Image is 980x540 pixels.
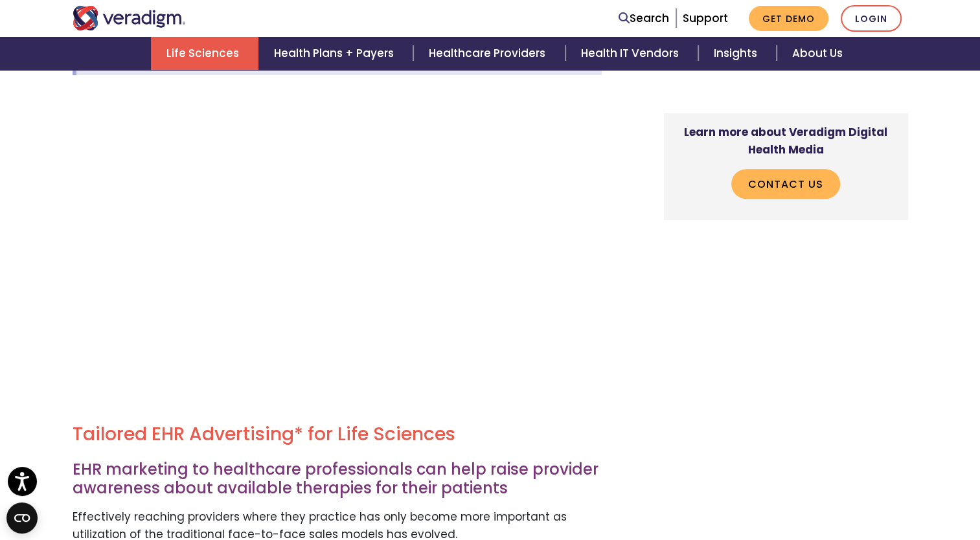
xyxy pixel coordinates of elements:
a: Contact Us [731,169,840,199]
a: Health Plans + Payers [258,37,413,70]
a: Healthcare Providers [413,37,565,70]
a: Support [683,10,728,26]
strong: Learn more about Veradigm Digital Health Media [684,124,887,157]
a: Insights [698,37,777,70]
a: About Us [777,37,858,70]
a: Search [619,10,669,27]
a: Get Demo [749,6,828,31]
h2: Tailored EHR Advertising* for Life Sciences [73,423,602,445]
h3: EHR marketing to healthcare professionals can help raise provider awareness about available thera... [73,460,602,498]
a: Login [841,5,902,32]
iframe: Veradigm Digital Health Media – Reach Providers at the Point-of-Care in a Channel They Use Everyday [73,95,602,392]
a: Health IT Vendors [565,37,698,70]
button: Open CMP widget [6,502,38,534]
img: Veradigm logo [73,6,186,30]
a: Life Sciences [151,37,258,70]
